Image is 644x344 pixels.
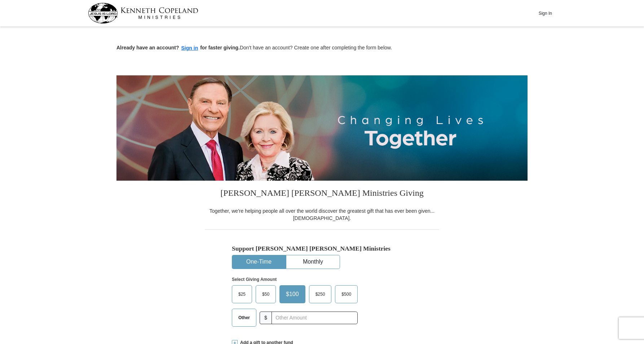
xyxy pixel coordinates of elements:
input: Other Amount [272,312,358,324]
button: Monthly [286,255,340,269]
img: kcm-header-logo.svg [88,3,198,23]
strong: Select Giving Amount [232,277,277,282]
span: $100 [282,289,303,300]
h3: [PERSON_NAME] [PERSON_NAME] Ministries Giving [205,181,439,207]
h5: Support [PERSON_NAME] [PERSON_NAME] Ministries [232,245,412,252]
span: $25 [235,289,249,300]
span: $500 [338,289,355,300]
p: Don't have an account? Create one after completing the form below. [116,44,528,52]
span: Other [235,312,253,323]
button: Sign In [534,8,556,19]
span: $250 [312,289,329,300]
div: Together, we're helping people all over the world discover the greatest gift that has ever been g... [205,207,439,222]
strong: Already have an account? for faster giving. [116,45,240,50]
button: One-Time [232,255,286,269]
button: Sign in [179,44,200,52]
span: $50 [259,289,273,300]
span: $ [260,312,272,324]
